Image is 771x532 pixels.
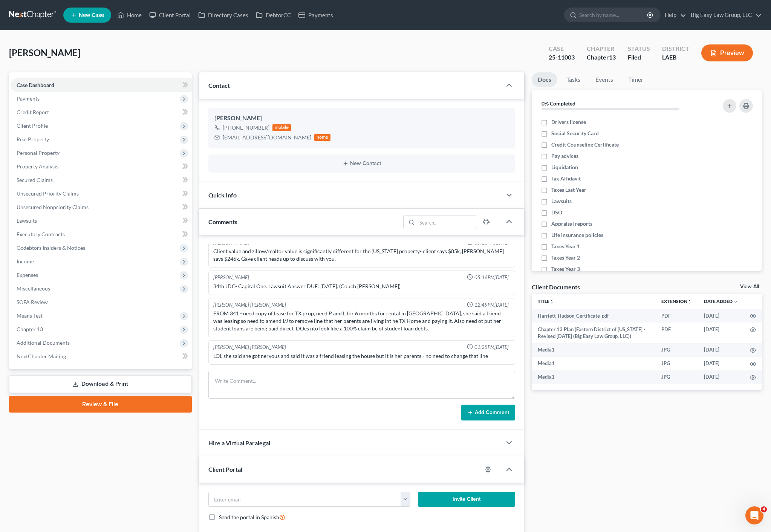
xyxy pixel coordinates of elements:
span: Additional Documents [17,339,70,346]
span: Client Profile [17,122,48,129]
span: Personal Property [17,150,60,156]
i: unfold_more [549,300,554,304]
input: Enter email [209,492,401,506]
input: Search by name... [579,8,648,22]
td: JPG [655,343,698,357]
td: PDF [655,323,698,343]
a: Credit Report [11,105,192,119]
span: Quick Info [208,191,237,199]
div: mobile [272,124,291,131]
td: Chapter 13 Plan (Eastern District of [US_STATE] - Revised [DATE] (Big Easy Law Group, LLC)) [532,323,655,343]
a: SOFA Review [11,295,192,309]
a: Unsecured Priority Claims [11,187,192,200]
button: Add Comment [461,405,515,420]
span: Lawsuits [551,197,572,205]
td: [DATE] [698,370,744,384]
td: [DATE] [698,309,744,323]
span: Contact [208,82,230,89]
strong: 0% Completed [542,100,575,107]
a: Events [589,72,619,87]
a: Date Added expand_more [704,298,738,304]
div: home [314,134,331,141]
button: Invite Client [418,492,515,507]
span: Income [17,258,34,264]
div: [PERSON_NAME] [PERSON_NAME] [213,301,286,309]
span: 4 [761,506,767,512]
td: [DATE] [698,357,744,370]
span: 05:46PM[DATE] [474,274,509,281]
div: Chapter [587,44,616,53]
span: DSO [551,209,562,216]
div: [PHONE_NUMBER] [223,124,269,131]
a: Review & File [9,396,192,413]
td: Harriett_Hudson_Certificate-pdf [532,309,655,323]
span: 12:49PM[DATE] [474,301,509,309]
span: New Case [79,12,104,18]
a: Unsecured Nonpriority Claims [11,200,192,214]
div: FROM 341 - need copy of lease for TX prop, need P and L for 6 months for rental in [GEOGRAPHIC_DA... [213,310,511,332]
i: expand_more [733,300,738,304]
span: Tax Affidavit [551,175,581,182]
div: Status [628,44,650,53]
span: Lawsuits [17,217,37,224]
span: Taxes Year 1 [551,243,580,250]
span: Expenses [17,272,38,278]
a: Property Analysis [11,160,192,173]
span: Credit Report [17,109,49,115]
span: Unsecured Nonpriority Claims [17,204,89,210]
i: unfold_more [687,300,692,304]
span: Taxes Year 3 [551,265,580,273]
div: 25-11003 [549,53,575,62]
span: Pay advices [551,152,578,160]
a: Lawsuits [11,214,192,228]
a: View All [740,284,759,289]
span: Real Property [17,136,49,142]
a: Tasks [560,72,586,87]
span: Hire a Virtual Paralegal [208,439,270,446]
a: Extensionunfold_more [661,298,692,304]
td: PDF [655,309,698,323]
span: Taxes Year 2 [551,254,580,261]
div: Client value and zillow/realtor value is significantly different for the [US_STATE] property- cli... [213,248,511,263]
a: Executory Contracts [11,228,192,241]
td: Media1 [532,370,655,384]
span: Credit Counseling Certificate [551,141,619,148]
div: 34th JDC- Capital One. Lawsuit Answer DUE: [DATE]. (Couch [PERSON_NAME]) [213,283,511,290]
td: [DATE] [698,323,744,343]
a: Big Easy Law Group, LLC [687,8,762,22]
span: Liquidation [551,164,578,171]
span: Client Portal [208,466,242,473]
a: Secured Claims [11,173,192,187]
button: New Contact [214,161,509,167]
div: LOL she said she got nervous and said it was a friend leasing the house but it is her parents - n... [213,352,511,360]
a: DebtorCC [252,8,295,22]
span: Taxes Last Year [551,186,586,194]
td: [DATE] [698,343,744,357]
td: JPG [655,357,698,370]
div: [PERSON_NAME] [PERSON_NAME] [213,344,286,351]
a: Case Dashboard [11,78,192,92]
span: Executory Contracts [17,231,65,237]
span: Property Analysis [17,163,58,170]
iframe: Intercom live chat [745,506,763,524]
a: Titleunfold_more [538,298,554,304]
span: Payments [17,95,40,102]
td: JPG [655,370,698,384]
div: Case [549,44,575,53]
a: Timer [622,72,649,87]
a: Help [661,8,686,22]
div: LAEB [662,53,689,62]
div: [PERSON_NAME] [213,274,249,281]
span: NextChapter Mailing [17,353,66,359]
span: Drivers license [551,118,586,126]
span: Means Test [17,312,43,319]
span: Codebtors Insiders & Notices [17,245,85,251]
a: Docs [532,72,557,87]
span: Appraisal reports [551,220,592,228]
span: Comments [208,218,237,225]
td: Media1 [532,357,655,370]
span: 13 [609,54,616,61]
div: District [662,44,689,53]
span: [PERSON_NAME] [9,47,80,58]
div: Client Documents [532,283,580,291]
